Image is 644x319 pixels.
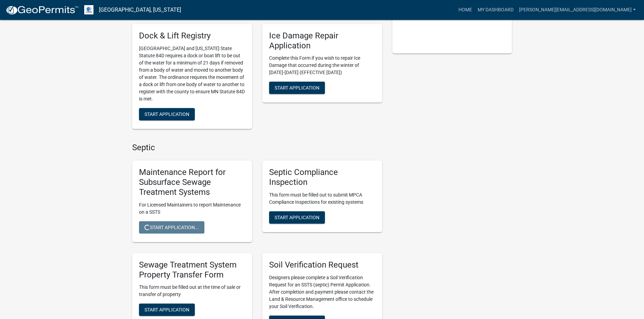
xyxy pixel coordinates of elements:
[139,167,245,197] h5: Maintenance Report for Subsurface Sewage Treatment Systems
[144,307,189,312] span: Start Application
[84,5,93,14] img: Otter Tail County, Minnesota
[139,221,204,234] button: Start Application...
[456,3,475,16] a: Home
[475,3,516,16] a: My Dashboard
[269,82,325,94] button: Start Application
[139,108,195,120] button: Start Application
[144,224,199,230] span: Start Application...
[269,211,325,224] button: Start Application
[269,260,375,270] h5: Soil Verification Request
[269,274,375,310] p: Designers please complete a Soil Verification Request for an SSTS (septic) Permit Application. Af...
[275,85,319,91] span: Start Application
[269,31,375,51] h5: Ice Damage Repair Application
[144,111,189,117] span: Start Application
[99,4,181,16] a: [GEOGRAPHIC_DATA], [US_STATE]
[139,260,245,280] h5: Sewage Treatment System Property Transfer Form
[139,31,245,41] h5: Dock & Lift Registry
[275,215,319,220] span: Start Application
[269,167,375,187] h5: Septic Compliance Inspection
[269,191,375,206] p: This form must be filled out to submit MPCA Compliance Inspections for existing systems
[269,55,375,76] p: Complete this Form if you wish to repair Ice Damage that occurred during the winter of [DATE]-[DA...
[139,45,245,103] p: [GEOGRAPHIC_DATA] and [US_STATE] State Statute 84D requires a dock or boat lift to be out of the ...
[139,201,245,216] p: For Licensed Maintainers to report Maintenance on a SSTS
[516,3,639,16] a: [PERSON_NAME][EMAIL_ADDRESS][DOMAIN_NAME]
[139,284,245,298] p: This form must be filled out at the time of sale or transfer of property
[132,143,382,153] h4: Septic
[139,304,195,316] button: Start Application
